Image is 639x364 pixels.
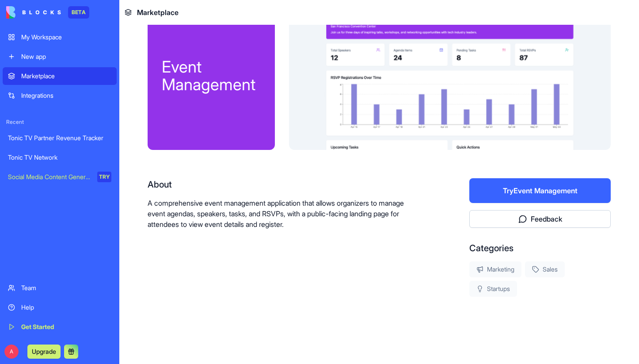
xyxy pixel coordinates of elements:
[3,87,117,104] a: Integrations
[21,322,111,331] div: Get Started
[8,134,111,142] div: Tonic TV Partner Revenue Tracker
[469,261,521,277] div: Marketing
[3,119,117,126] span: Recent
[97,172,111,182] div: TRY
[8,153,111,162] div: Tonic TV Network
[3,67,117,85] a: Marketplace
[469,281,517,297] div: Startups
[3,149,117,166] a: Tonic TV Network
[21,33,111,42] div: My Workspace
[21,72,111,80] div: Marketplace
[469,210,611,228] button: Feedback
[6,6,89,19] a: BETA
[3,48,117,65] a: New app
[21,303,111,312] div: Help
[525,261,565,277] div: Sales
[21,91,111,100] div: Integrations
[137,7,179,18] span: Marketplace
[21,284,111,292] div: Team
[6,6,61,19] img: logo
[3,318,117,336] a: Get Started
[148,198,413,230] p: A comprehensive event management application that allows organizers to manage event agendas, spea...
[4,345,19,359] span: A
[68,6,89,19] div: BETA
[21,52,111,61] div: New app
[3,299,117,316] a: Help
[148,178,413,191] div: About
[27,347,61,356] a: Upgrade
[3,28,117,46] a: My Workspace
[469,242,611,254] div: Categories
[3,129,117,147] a: Tonic TV Partner Revenue Tracker
[162,58,261,93] div: Event Management
[3,279,117,297] a: Team
[27,345,61,359] button: Upgrade
[469,178,611,203] button: TryEvent Management
[8,172,91,181] div: Social Media Content Generator
[3,168,117,186] a: Social Media Content GeneratorTRY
